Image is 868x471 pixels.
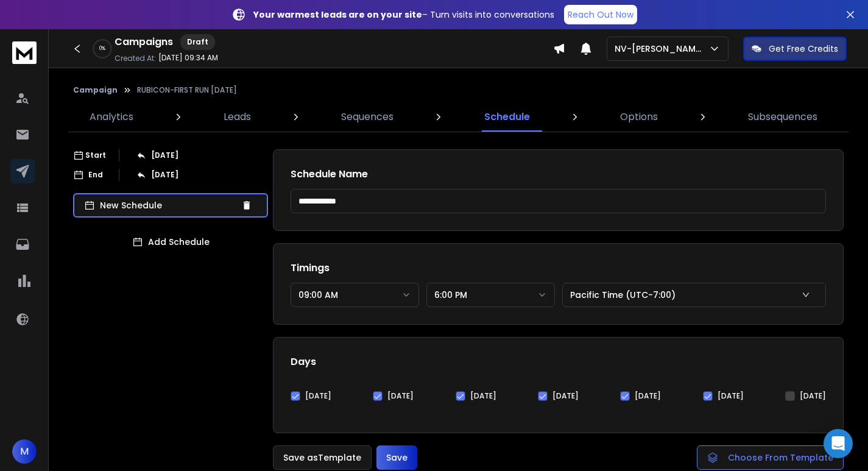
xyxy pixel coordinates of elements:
[100,199,236,211] p: New Schedule
[85,151,106,160] p: Start
[387,391,414,401] label: [DATE]
[305,391,331,401] label: [DATE]
[291,167,826,182] h1: Schedule Name
[291,283,419,307] button: 09:00 AM
[769,43,838,55] p: Get Free Credits
[115,54,156,63] p: Created At:
[158,53,218,63] p: [DATE] 09:34 AM
[341,110,393,124] p: Sequences
[564,5,637,24] a: Reach Out Now
[180,34,215,50] div: Draft
[613,102,665,132] a: Options
[73,230,268,254] button: Add Schedule
[635,391,661,401] label: [DATE]
[12,41,37,64] img: logo
[477,102,537,132] a: Schedule
[748,110,817,124] p: Subsequences
[334,102,401,132] a: Sequences
[88,170,103,180] p: End
[697,445,844,470] button: Choose From Template
[470,391,496,401] label: [DATE]
[253,9,422,21] strong: Your warmest leads are on your site
[151,151,178,160] p: [DATE]
[137,85,237,95] p: RUBICON-FIRST RUN [DATE]
[728,452,833,464] span: Choose From Template
[615,43,708,55] p: NV-[PERSON_NAME]
[743,37,847,61] button: Get Free Credits
[12,439,37,464] button: M
[741,102,825,132] a: Subsequences
[90,110,133,124] p: Analytics
[426,283,555,307] button: 6:00 PM
[620,110,658,124] p: Options
[73,85,118,95] button: Campaign
[552,391,579,401] label: [DATE]
[291,355,826,369] h1: Days
[253,9,554,21] p: – Turn visits into conversations
[151,170,178,180] p: [DATE]
[82,102,141,132] a: Analytics
[115,35,173,49] h1: Campaigns
[718,391,744,401] label: [DATE]
[291,261,826,275] h1: Timings
[568,9,633,21] p: Reach Out Now
[800,391,826,401] label: [DATE]
[824,429,853,458] div: Open Intercom Messenger
[216,102,258,132] a: Leads
[99,45,105,52] p: 0 %
[484,110,530,124] p: Schedule
[273,445,372,470] button: Save asTemplate
[570,289,680,301] p: Pacific Time (UTC-7:00)
[376,445,417,470] button: Save
[224,110,251,124] p: Leads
